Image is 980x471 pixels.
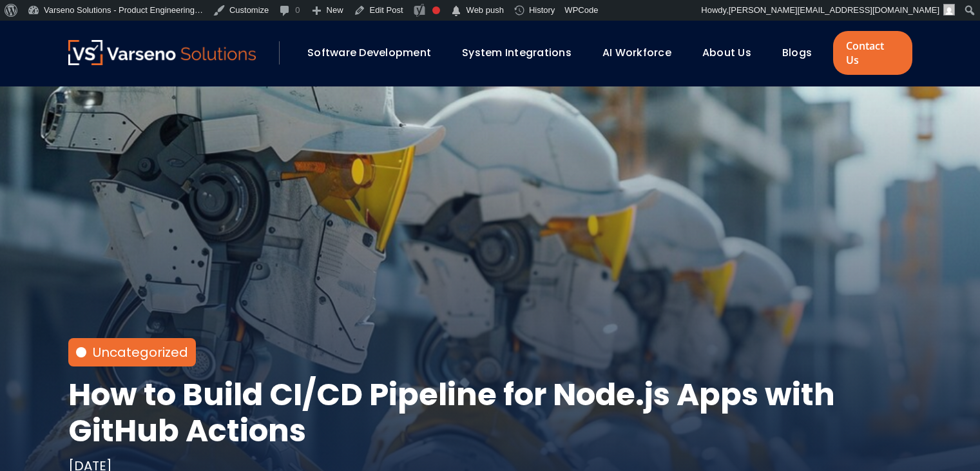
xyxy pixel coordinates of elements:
span: [PERSON_NAME][EMAIL_ADDRESS][DOMAIN_NAME] [729,5,939,15]
span:  [450,2,463,20]
div: System Integrations [456,42,590,64]
a: AI Workforce [602,45,671,60]
div: About Us [696,42,769,64]
div: Focus keyphrase not set [432,6,440,14]
div: AI Workforce [596,42,689,64]
a: Uncategorized [93,343,188,361]
a: System Integrations [462,45,572,60]
a: About Us [702,45,751,60]
img: Varseno Solutions – Product Engineering & IT Services [68,40,256,65]
div: Blogs [776,42,830,64]
a: Contact Us [833,31,912,75]
h1: How to Build CI/CD Pipeline for Node.js Apps with GitHub Actions [68,377,912,449]
div: Software Development [301,42,449,64]
a: Blogs [782,45,812,60]
a: Software Development [307,45,431,60]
